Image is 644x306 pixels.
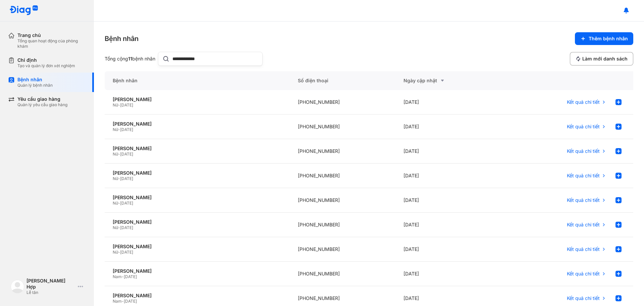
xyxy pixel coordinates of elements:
div: Yêu cầu giao hàng [17,96,67,102]
span: [DATE] [120,201,133,206]
button: Thêm bệnh nhân [575,32,633,45]
div: Bệnh nhân [17,77,53,83]
button: Làm mới danh sách [570,52,633,65]
span: Nữ [113,201,118,206]
span: Kết quả chi tiết [567,148,600,154]
div: [PHONE_NUMBER] [290,188,395,213]
div: [DATE] [395,213,501,237]
span: Nữ [113,127,118,132]
div: Tổng cộng bệnh nhân [105,56,155,62]
div: Chỉ định [17,57,75,63]
span: - [122,274,124,279]
div: [PERSON_NAME] [113,219,282,225]
span: - [122,299,124,304]
span: Kết quả chi tiết [567,99,600,105]
div: [PERSON_NAME] [113,96,282,102]
span: - [118,102,120,107]
span: Nam [113,299,122,304]
div: Bệnh nhân [105,34,139,43]
span: Làm mới danh sách [582,56,628,62]
span: [DATE] [120,151,133,157]
div: [PHONE_NUMBER] [290,164,395,188]
img: logo [11,280,24,293]
div: [DATE] [395,262,501,286]
div: Tạo và quản lý đơn xét nghiệm [17,63,75,69]
span: Thêm bệnh nhân [589,36,628,42]
span: [DATE] [124,299,137,304]
span: Kết quả chi tiết [567,246,600,252]
div: [PHONE_NUMBER] [290,213,395,237]
span: - [118,151,120,157]
div: [PERSON_NAME] [113,170,282,176]
span: [DATE] [120,176,133,181]
div: [PERSON_NAME] [113,121,282,127]
div: Lễ tân [26,290,75,295]
div: [PHONE_NUMBER] [290,262,395,286]
div: [PERSON_NAME] [113,268,282,274]
div: Trang chủ [17,32,86,38]
span: Nữ [113,151,118,157]
span: Nữ [113,225,118,230]
span: [DATE] [124,274,137,279]
div: [DATE] [395,188,501,213]
div: [PERSON_NAME] [113,244,282,250]
div: [PERSON_NAME] [113,145,282,151]
span: - [118,201,120,206]
span: [DATE] [120,225,133,230]
span: Kết quả chi tiết [567,197,600,203]
div: [DATE] [395,90,501,115]
div: [PHONE_NUMBER] [290,139,395,164]
div: Tổng quan hoạt động của phòng khám [17,38,86,49]
div: [PHONE_NUMBER] [290,237,395,262]
div: [DATE] [395,164,501,188]
img: logo [9,5,38,16]
span: 11 [128,56,132,61]
span: Nữ [113,102,118,107]
span: Kết quả chi tiết [567,271,600,277]
span: Nữ [113,176,118,181]
div: Quản lý yêu cầu giao hàng [17,102,67,107]
span: - [118,250,120,255]
div: [DATE] [395,237,501,262]
span: Nữ [113,250,118,255]
div: Số điện thoại [290,71,395,90]
span: Kết quả chi tiết [567,173,600,179]
span: Kết quả chi tiết [567,295,600,301]
div: [PERSON_NAME] [113,293,282,299]
div: [PERSON_NAME] Hợp [26,278,75,290]
span: - [118,127,120,132]
div: [PHONE_NUMBER] [290,115,395,139]
span: [DATE] [120,250,133,255]
div: Bệnh nhân [105,71,290,90]
div: [PERSON_NAME] [113,194,282,201]
div: [DATE] [395,115,501,139]
div: Quản lý bệnh nhân [17,83,53,88]
span: Kết quả chi tiết [567,124,600,130]
span: [DATE] [120,127,133,132]
span: - [118,225,120,230]
span: Nam [113,274,122,279]
div: [DATE] [395,139,501,164]
span: [DATE] [120,102,133,107]
div: Ngày cập nhật [404,77,493,85]
span: Kết quả chi tiết [567,222,600,228]
div: [PHONE_NUMBER] [290,90,395,115]
span: - [118,176,120,181]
